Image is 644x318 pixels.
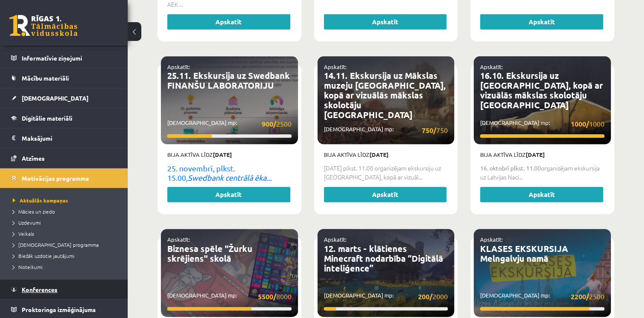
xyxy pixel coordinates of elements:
[480,14,603,29] a: Apskatīt
[11,88,117,108] a: [DEMOGRAPHIC_DATA]
[13,197,119,204] a: Aktuālās kampaņas
[11,168,117,188] a: Motivācijas programma
[13,208,119,215] a: Mācies un ziedo
[13,208,55,215] span: Mācies un ziedo
[167,70,290,91] a: 25.11. Ekskursija uz Swedbank FINANŠU LABORATORIJU
[22,48,117,68] legend: Informatīvie ziņojumi
[422,125,448,136] span: 750
[13,219,41,226] span: Uzdevumi
[11,108,117,128] a: Digitālie materiāli
[258,292,276,301] strong: 5500/
[213,151,232,158] strong: [DATE]
[13,263,43,270] span: Noteikumi
[422,126,436,135] strong: 750/
[480,119,604,129] p: [DEMOGRAPHIC_DATA] mp:
[262,119,292,129] span: 2500
[324,164,448,182] p: [DATE] plkst. 11.00 organizējam ekskursiju uz [GEOGRAPHIC_DATA], kopā ar vizuāl...
[571,119,589,128] strong: 1000/
[188,173,272,182] em: Swedbank centrālā ēka...
[167,187,290,202] a: Apskatīt
[167,164,235,182] span: 25. novembrī, plkst. 15.00,
[22,174,89,182] span: Motivācijas programma
[480,164,604,182] p: organizējam ekskursija uz Latvijas Naci...
[571,292,589,301] strong: 2200/
[13,252,119,260] a: Biežāk uzdotie jautājumi
[418,291,448,302] span: 2000
[13,219,119,226] a: Uzdevumi
[22,286,57,293] span: Konferences
[324,187,447,202] a: Apskatīt
[258,291,292,302] span: 8000
[167,236,190,243] a: Apskatīt:
[324,150,448,159] p: Bija aktīva līdz
[324,14,447,29] a: Apskatīt
[324,291,448,302] p: [DEMOGRAPHIC_DATA] mp:
[324,243,443,274] a: 12. marts - klātienes Minecraft nodarbība “Digitālā inteliģence”
[480,291,604,302] p: [DEMOGRAPHIC_DATA] mp:
[480,164,541,172] strong: 16. oktobrī plkst. 11.00
[418,292,432,301] strong: 200/
[22,154,45,162] span: Atzīmes
[480,63,503,70] a: Apskatīt:
[13,197,68,204] span: Aktuālās kampaņas
[480,150,604,159] p: Bija aktīva līdz
[13,263,119,271] a: Noteikumi
[13,230,119,237] a: Veikals
[11,48,117,68] a: Informatīvie ziņojumi
[11,280,117,299] a: Konferences
[324,70,446,120] a: 14.11. Ekskursija uz Mākslas muzeju [GEOGRAPHIC_DATA], kopā ar vizuālās mākslas skolotāju [GEOGRA...
[22,128,117,148] legend: Maksājumi
[22,306,96,313] span: Proktoringa izmēģinājums
[167,14,290,29] a: Apskatīt
[369,151,389,158] strong: [DATE]
[167,243,252,264] a: Biznesa spēle "Žurku skrējiens" skolā
[480,70,603,110] a: 16.10. Ekskursija uz [GEOGRAPHIC_DATA], kopā ar vizuālās mākslas skolotāju [GEOGRAPHIC_DATA]
[324,236,346,243] a: Apskatīt:
[571,119,604,129] span: 1000
[167,291,292,302] p: [DEMOGRAPHIC_DATA] mp:
[262,119,276,128] strong: 900/
[13,241,99,248] span: [DEMOGRAPHIC_DATA] programma
[324,63,346,70] a: Apskatīt:
[324,125,448,136] p: [DEMOGRAPHIC_DATA] mp:
[480,236,503,243] a: Apskatīt:
[11,148,117,168] a: Atzīmes
[13,252,74,259] span: Biežāk uzdotie jautājumi
[480,243,568,264] a: KLASES EKSKURSIJA Melngalvju namā
[526,151,545,158] strong: [DATE]
[9,15,77,36] a: Rīgas 1. Tālmācības vidusskola
[11,128,117,148] a: Maksājumi
[22,114,72,122] span: Digitālie materiāli
[167,150,292,159] p: Bija aktīva līdz
[13,230,34,237] span: Veikals
[11,68,117,88] a: Mācību materiāli
[22,94,89,102] span: [DEMOGRAPHIC_DATA]
[480,187,603,202] a: Apskatīt
[22,74,69,82] span: Mācību materiāli
[13,241,119,249] a: [DEMOGRAPHIC_DATA] programma
[167,63,190,70] a: Apskatīt:
[571,291,604,302] span: 2500
[167,119,292,129] p: [DEMOGRAPHIC_DATA] mp:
